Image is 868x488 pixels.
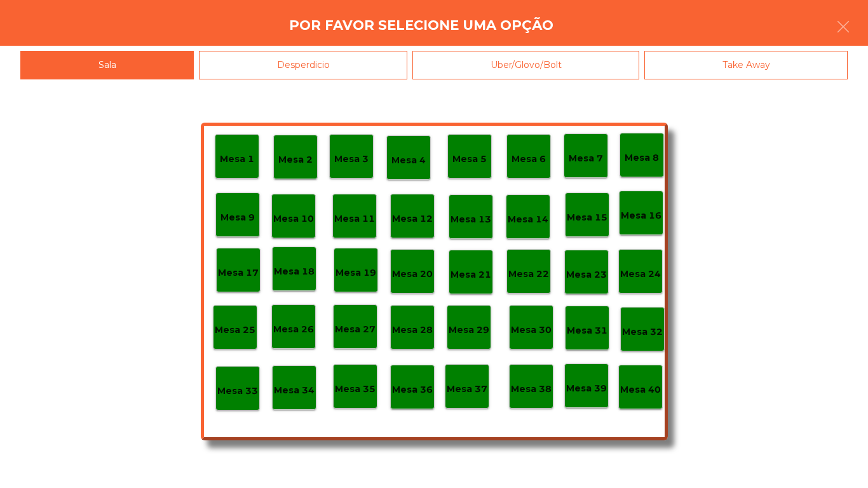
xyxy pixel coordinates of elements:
p: Mesa 24 [620,267,661,281]
h4: Por favor selecione uma opção [289,16,553,35]
p: Mesa 31 [567,323,607,338]
p: Mesa 4 [391,153,426,168]
p: Mesa 12 [392,212,433,226]
p: Mesa 9 [220,210,255,225]
p: Mesa 8 [625,151,659,165]
p: Mesa 29 [449,323,489,337]
p: Mesa 19 [336,266,376,280]
p: Mesa 28 [392,323,433,337]
p: Mesa 40 [620,383,661,397]
p: Mesa 1 [220,152,254,166]
p: Mesa 15 [567,210,607,225]
p: Mesa 11 [334,212,375,226]
p: Mesa 36 [392,383,433,397]
p: Mesa 30 [511,323,552,337]
div: Sala [20,51,194,79]
p: Mesa 6 [512,152,546,166]
p: Mesa 14 [508,212,548,227]
p: Mesa 21 [451,268,491,282]
p: Mesa 38 [511,382,552,396]
p: Mesa 16 [621,208,661,223]
p: Mesa 23 [566,268,607,282]
p: Mesa 3 [334,152,369,166]
p: Mesa 25 [215,323,255,337]
p: Mesa 34 [274,383,315,398]
p: Mesa 10 [273,212,314,226]
p: Mesa 7 [569,151,603,166]
p: Mesa 33 [217,384,258,398]
p: Mesa 18 [274,264,315,279]
p: Mesa 20 [392,267,433,281]
p: Mesa 39 [566,381,607,396]
p: Mesa 13 [451,212,491,227]
p: Mesa 27 [335,322,376,337]
div: Uber/Glovo/Bolt [412,51,639,79]
p: Mesa 22 [508,267,549,281]
div: Take Away [644,51,848,79]
p: Mesa 2 [278,152,313,167]
p: Mesa 37 [447,382,487,396]
p: Mesa 5 [452,152,487,166]
p: Mesa 17 [218,266,259,280]
p: Mesa 26 [273,322,314,337]
p: Mesa 32 [622,325,663,339]
div: Desperdicio [199,51,407,79]
p: Mesa 35 [335,382,376,396]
